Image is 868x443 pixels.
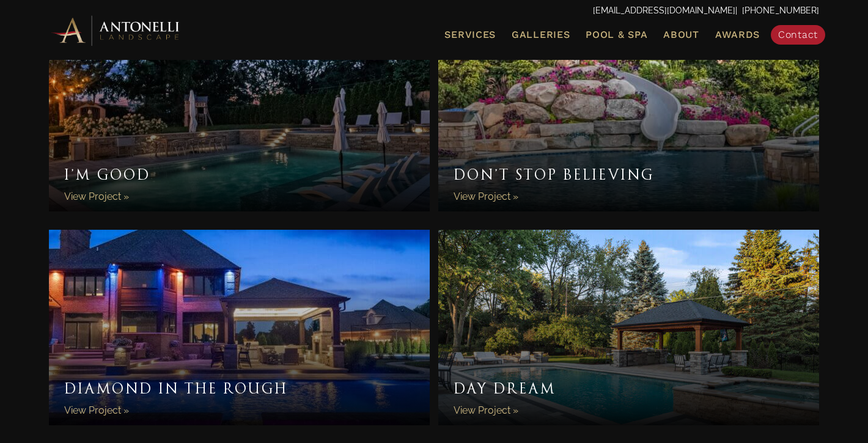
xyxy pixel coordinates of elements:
a: Contact [771,25,825,45]
p: | [PHONE_NUMBER] [49,3,819,19]
a: [EMAIL_ADDRESS][DOMAIN_NAME] [593,5,735,15]
a: About [658,27,704,43]
span: Pool & Spa [586,29,647,40]
span: Contact [778,29,818,40]
span: Services [444,30,496,40]
a: Pool & Spa [581,27,652,43]
a: Galleries [507,27,575,43]
a: Awards [710,27,765,43]
span: Galleries [512,29,570,40]
img: Antonelli Horizontal Logo [49,13,183,47]
a: Services [440,27,501,43]
span: About [663,30,699,40]
span: Awards [715,29,760,40]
